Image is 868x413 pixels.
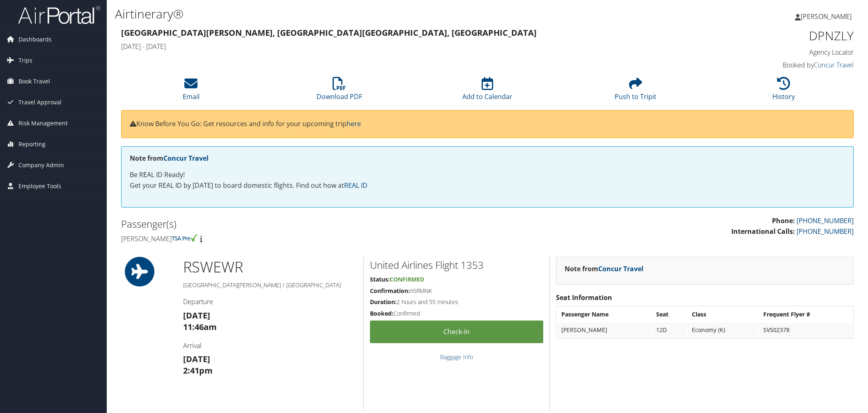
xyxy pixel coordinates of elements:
[652,307,687,322] th: Seat
[759,307,852,322] th: Frequent Flyer #
[370,298,544,306] h5: 2 hours and 55 minutes
[370,287,544,295] h5: A5RMNK
[556,293,612,302] strong: Seat Information
[18,71,50,92] span: Book Travel
[317,81,362,101] a: Download PDF
[772,216,795,225] strong: Phone:
[370,287,410,295] strong: Confirmation:
[18,113,68,134] span: Risk Management
[688,323,758,337] td: Economy (K)
[18,92,62,113] span: Travel Approval
[390,275,424,283] span: Confirmed
[615,81,657,101] a: Push to Tripit
[772,81,795,101] a: History
[814,60,854,69] a: Concur Travel
[370,309,544,318] h5: Confirmed
[462,81,512,101] a: Add to Calendar
[183,297,357,306] h4: Departure
[183,81,200,101] a: Email
[183,353,210,365] strong: [DATE]
[183,365,213,376] strong: 2:41pm
[121,27,537,38] strong: [GEOGRAPHIC_DATA][PERSON_NAME], [GEOGRAPHIC_DATA] [GEOGRAPHIC_DATA], [GEOGRAPHIC_DATA]
[557,307,651,322] th: Passenger Name
[370,321,544,343] a: Check-in
[680,48,854,57] h4: Agency Locator
[18,29,52,50] span: Dashboards
[598,264,643,273] a: Concur Travel
[183,341,357,350] h4: Arrival
[801,12,852,21] span: [PERSON_NAME]
[18,176,61,196] span: Employee Tools
[565,264,643,273] strong: Note from
[163,154,209,163] a: Concur Travel
[370,258,544,272] h2: United Airlines Flight 1353
[440,353,473,361] a: Baggage Info
[18,5,100,25] img: airportal-logo.png
[121,217,481,231] h2: Passenger(s)
[370,275,390,283] strong: Status:
[370,309,393,317] strong: Booked:
[18,155,64,175] span: Company Admin
[370,298,397,306] strong: Duration:
[121,234,481,243] h4: [PERSON_NAME]
[18,134,46,155] span: Reporting
[130,119,845,129] p: Know Before You Go: Get resources and info for your upcoming trip
[680,60,854,69] h4: Booked by
[121,42,668,51] h4: [DATE] - [DATE]
[759,323,852,337] td: SV502378
[797,227,854,236] a: [PHONE_NUMBER]
[18,50,32,71] span: Trips
[183,257,357,277] h1: RSW EWR
[183,281,357,289] h5: [GEOGRAPHIC_DATA][PERSON_NAME] / [GEOGRAPHIC_DATA]
[795,4,860,29] a: [PERSON_NAME]
[183,321,217,332] strong: 11:46am
[797,216,854,225] a: [PHONE_NUMBER]
[183,310,210,321] strong: [DATE]
[344,181,367,190] a: REAL ID
[731,227,795,236] strong: International Calls:
[557,323,651,337] td: [PERSON_NAME]
[115,5,611,23] h1: Airtinerary®
[172,234,198,242] img: tsa-precheck.png
[680,27,854,44] h1: DPNZLY
[130,154,209,163] strong: Note from
[130,170,845,191] p: Be REAL ID Ready! Get your REAL ID by [DATE] to board domestic flights. Find out how at
[347,119,361,128] a: here
[688,307,758,322] th: Class
[652,323,687,337] td: 12D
